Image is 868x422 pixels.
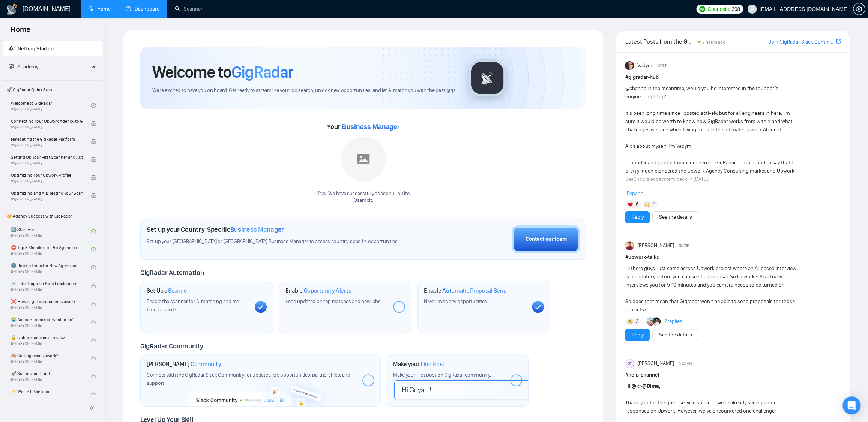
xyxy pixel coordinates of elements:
[853,3,865,15] button: setting
[91,391,96,396] span: lock
[11,341,83,346] span: By [PERSON_NAME]
[327,123,399,131] span: Your
[230,225,284,234] span: Business Manager
[664,318,682,325] a: 2replies
[11,323,83,328] span: By [PERSON_NAME]
[18,63,38,70] span: Academy
[9,64,14,69] span: fund-projection-screen
[89,404,97,412] span: double-left
[147,372,350,386] span: Connect with the GigRadar Slack Community for updates, job opportunities, partnerships, and support.
[11,97,91,114] a: Welcome to GigRadarBy[PERSON_NAME]
[11,189,83,197] span: Optimizing and A/B Testing Your Scanner for Better Results
[11,224,91,240] a: 1️⃣ Start HereBy[PERSON_NAME]
[11,125,83,129] span: By [PERSON_NAME]
[842,396,860,414] div: Open Intercom Messenger
[147,298,242,313] span: Enable the scanner for AI matching and real-time job alerts.
[637,242,674,250] span: [PERSON_NAME]
[11,305,83,310] span: By [PERSON_NAME]
[628,202,633,207] img: ❤️
[317,190,410,204] div: Yaay! We have successfully added null null to
[442,287,506,294] span: Automatic Proposal Send
[628,319,633,324] img: 🤔
[189,372,332,406] img: slackcommunity-bg.png
[11,287,83,292] span: By [PERSON_NAME]
[11,298,83,305] span: ❌ How to get banned on Upwork
[18,45,54,52] span: Getting Started
[11,316,83,323] span: 😭 Account blocked: what to do?
[625,383,660,389] strong: Hi @<>@Dima,
[140,342,203,350] span: GigRadar Community
[853,6,865,12] a: setting
[679,242,689,249] span: [DATE]
[644,202,650,207] img: 🙌
[91,283,96,288] span: lock
[91,175,96,180] span: lock
[625,84,797,258] div: in the meantime, would you be interested in the founder’s engineering blog? It’s been long time s...
[3,209,101,224] span: 👑 Agency Success with GigRadar
[646,317,655,326] img: Joaquin Arcardini
[11,197,83,201] span: By [PERSON_NAME]
[393,372,491,378] span: Make your first post on GigRadar community.
[11,161,83,165] span: By [PERSON_NAME]
[636,318,639,325] span: 3
[749,6,755,12] span: user
[231,62,293,82] span: GigRadar
[152,62,293,82] h1: Welcome to
[836,38,841,45] a: export
[625,211,650,223] button: Reply
[91,193,96,198] span: lock
[140,269,204,277] span: GigRadar Automation
[175,6,203,12] a: searchScanner
[626,190,643,197] span: Expand
[652,329,698,341] button: See the details
[11,260,91,276] a: 🌚 Rookie Traps for New AgenciesBy[PERSON_NAME]
[11,179,83,183] span: By [PERSON_NAME]
[91,373,96,378] span: lock
[91,355,96,360] span: lock
[11,135,83,143] span: Navigating the GigRadar Platform
[126,6,160,12] a: dashboardDashboard
[659,213,692,221] a: See the details
[637,359,674,368] span: [PERSON_NAME]
[91,229,96,234] span: check-circle
[147,360,221,368] h1: [PERSON_NAME]
[393,360,445,368] h1: Make your
[853,6,865,12] span: setting
[653,201,656,208] span: 4
[147,287,189,294] h1: Set Up a
[11,280,83,287] span: ☠️ Fatal Traps for Solo Freelancers
[525,235,566,243] div: Contact our team
[11,370,83,377] span: 🚀 Sell Yourself First
[191,360,221,368] span: Community
[11,171,83,179] span: Optimizing Your Upwork Profile
[91,265,96,270] span: check-circle
[636,201,639,208] span: 6
[11,334,83,341] span: 🔓 Unblocked cases: review
[147,238,407,245] span: Set up your [GEOGRAPHIC_DATA] or [GEOGRAPHIC_DATA] Business Manager to access country-specific op...
[679,360,692,367] span: 5:25 AM
[341,137,386,182] img: placeholder.png
[168,287,189,294] span: Scanner
[625,73,841,81] h1: # gigradar-hub
[9,63,38,70] span: Academy
[699,6,705,12] img: upwork-logo.png
[469,59,506,97] img: gigradar-logo.png
[91,247,96,252] span: check-circle
[637,62,652,70] span: Vadym
[6,3,18,15] img: logo
[11,117,83,125] span: Connecting Your Upwork Agency to GigRadar
[317,197,410,204] p: Osambit .
[11,388,83,395] span: ⚡ Win in 5 Minutes
[91,139,96,144] span: lock
[657,62,667,69] span: [DATE]
[11,242,91,258] a: ⛔ Top 3 Mistakes of Pro AgenciesBy[PERSON_NAME]
[625,359,634,368] div: GT
[836,38,841,44] span: export
[91,121,96,126] span: lock
[11,352,83,359] span: 🙈 Getting over Upwork?
[285,287,351,294] h1: Enable
[152,87,457,94] span: We're excited to have you on board. Get ready to streamline your job search, unlock new opportuni...
[424,287,506,294] h1: Enable
[625,371,841,379] h1: # help-channel
[147,225,284,234] h1: Set up your Country-Specific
